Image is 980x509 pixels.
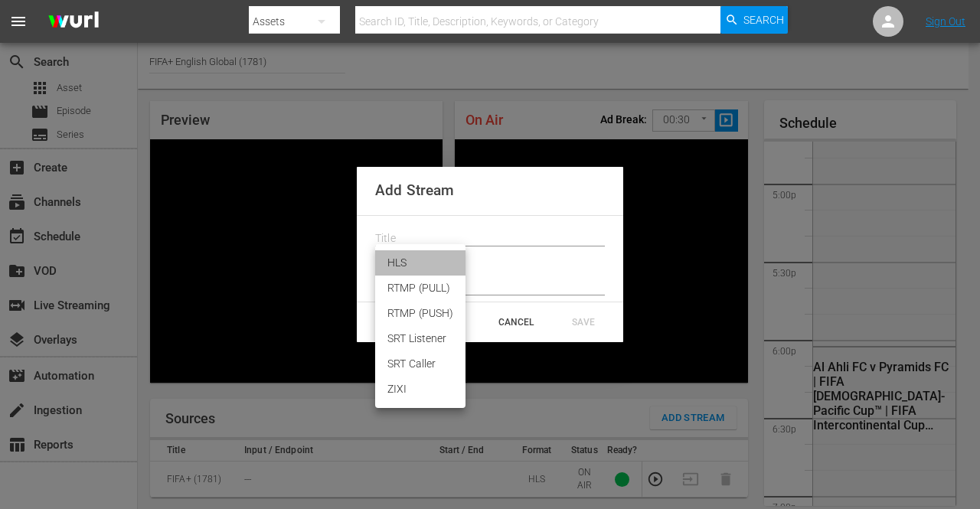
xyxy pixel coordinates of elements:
li: SRT Listener [375,326,465,351]
li: SRT Caller [375,351,465,377]
span: Search [743,6,784,34]
span: menu [9,12,28,31]
img: ans4CAIJ8jUAAAAAAAAAAAAAAAAAAAAAAAAgQb4GAAAAAAAAAAAAAAAAAAAAAAAAJMjXAAAAAAAAAAAAAAAAAAAAAAAAgAT5G... [37,4,110,40]
li: HLS [375,250,465,276]
li: RTMP (PULL) [375,276,465,301]
li: ZIXI [375,377,465,402]
li: RTMP (PUSH) [375,301,465,326]
a: Sign Out [926,15,965,28]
